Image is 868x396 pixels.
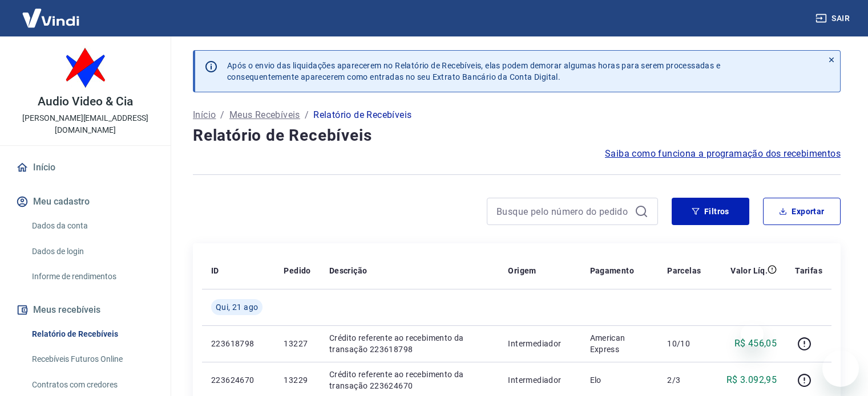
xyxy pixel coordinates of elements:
[508,374,571,386] p: Intermediador
[730,265,768,276] p: Valor Líq.
[508,265,536,276] p: Origem
[27,322,157,346] a: Relatório de Recebíveis
[329,265,368,276] p: Descrição
[741,323,764,346] iframe: Fechar mensagem
[284,338,310,349] p: 13227
[193,108,216,122] a: Início
[63,46,108,91] img: 781f5b06-a316-4b54-ab84-1b3890fb34ae.jpeg
[605,147,841,161] a: Saiba como funciona a programação dos recebimentos
[284,265,310,276] p: Pedido
[305,108,309,122] p: /
[763,198,841,225] button: Exportar
[216,301,258,313] span: Qui, 21 ago
[795,265,822,276] p: Tarifas
[496,203,630,220] input: Busque pelo número do pedido
[211,265,219,276] p: ID
[227,60,720,83] p: Após o envio das liquidações aparecerem no Relatório de Recebíveis, elas podem demorar algumas ho...
[211,374,265,386] p: 223624670
[220,108,224,122] p: /
[822,350,859,387] iframe: Botão para abrir a janela de mensagens
[313,108,411,122] p: Relatório de Recebíveis
[27,214,157,238] a: Dados da conta
[27,240,157,263] a: Dados de login
[329,332,490,355] p: Crédito referente ao recebimento da transação 223618798
[229,108,300,122] a: Meus Recebíveis
[667,374,701,386] p: 2/3
[590,332,649,355] p: American Express
[27,265,157,288] a: Informe de rendimentos
[590,265,635,276] p: Pagamento
[284,374,310,386] p: 13229
[590,374,649,386] p: Elo
[672,198,749,225] button: Filtros
[329,369,490,391] p: Crédito referente ao recebimento da transação 223624670
[14,155,157,180] a: Início
[726,373,777,387] p: R$ 3.092,95
[813,8,854,29] button: Sair
[14,1,88,35] img: Vindi
[193,124,841,147] h4: Relatório de Recebíveis
[211,338,265,349] p: 223618798
[9,112,162,136] p: [PERSON_NAME][EMAIL_ADDRESS][DOMAIN_NAME]
[14,189,157,214] button: Meu cadastro
[14,297,157,322] button: Meus recebíveis
[27,348,157,371] a: Recebíveis Futuros Online
[734,337,777,350] p: R$ 456,05
[667,338,701,349] p: 10/10
[667,265,701,276] p: Parcelas
[508,338,571,349] p: Intermediador
[38,96,132,108] p: Audio Video & Cia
